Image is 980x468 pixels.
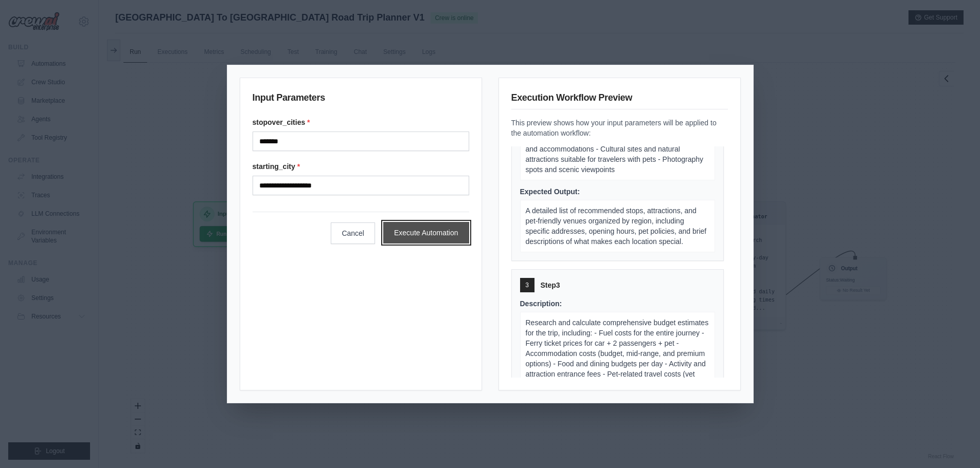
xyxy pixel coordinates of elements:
[520,299,562,308] span: Description:
[526,42,705,174] span: Research attractive locations, activities, and accommodations along the route and in [GEOGRAPHIC_...
[520,188,580,196] span: Expected Output:
[253,161,469,172] label: starting_city
[253,90,469,109] h3: Input Parameters
[526,319,709,419] span: Research and calculate comprehensive budget estimates for the trip, including: - Fuel costs for t...
[526,207,707,246] span: A detailed list of recommended stops, attractions, and pet-friendly venues organized by region, i...
[331,222,375,244] button: Cancel
[511,90,728,109] h3: Execution Workflow Preview
[525,281,529,289] span: 3
[541,280,560,290] span: Step 3
[511,118,728,138] p: This preview shows how your input parameters will be applied to the automation workflow:
[253,117,469,127] label: stopover_cities
[383,222,469,244] button: Execute Automation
